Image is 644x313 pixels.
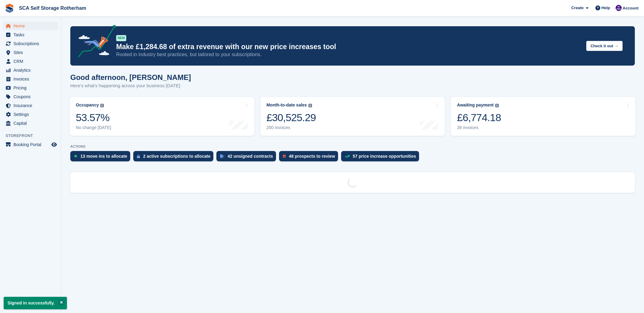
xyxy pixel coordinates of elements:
img: Kelly Neesham [616,5,622,11]
img: price-adjustments-announcement-icon-8257ccfd72463d97f412b2fc003d46551f7dbcb40ab6d574587a9cd5c0d94... [73,25,116,59]
p: ACTIONS [70,145,635,149]
span: Create [571,5,583,11]
a: 48 prospects to review [279,151,341,164]
p: Rooted in industry best practices, but tailored to your subscriptions. [116,51,581,58]
img: icon-info-grey-7440780725fd019a000dd9b08b2336e03edf1995a4989e88bcd33f0948082b44.svg [100,104,104,107]
p: Make £1,284.68 of extra revenue with our new price increases tool [116,42,581,51]
img: stora-icon-8386f47178a22dfd0bd8f6a31ec36ba5ce8667c1dd55bd0f319d3a0aa187defe.svg [5,4,14,13]
span: Tasks [13,31,50,39]
img: contract_signature_icon-13c848040528278c33f63329250d36e43548de30e8caae1d1a13099fd9432cc5.svg [220,154,224,158]
a: menu [3,101,58,110]
span: Storefront [6,133,61,139]
div: 42 unsigned contracts [227,154,273,159]
a: 13 move ins to allocate [70,151,133,164]
a: menu [3,84,58,92]
span: Booking Portal [13,140,50,149]
span: Settings [13,110,50,119]
div: Occupancy [76,103,99,108]
div: 48 prospects to review [289,154,335,159]
p: Signed in successfully. [4,297,67,309]
div: 13 move ins to allocate [80,154,127,159]
a: 2 active subscriptions to allocate [133,151,216,164]
p: Here's what's happening across your business [DATE] [70,82,191,89]
a: 42 unsigned contracts [216,151,279,164]
img: icon-info-grey-7440780725fd019a000dd9b08b2336e03edf1995a4989e88bcd33f0948082b44.svg [495,104,499,107]
h1: Good afternoon, [PERSON_NAME] [70,73,191,81]
span: CRM [13,57,50,66]
a: menu [3,119,58,128]
div: 57 price increase opportunities [353,154,416,159]
button: Check it out → [586,41,623,51]
div: £30,525.29 [267,111,316,124]
img: move_ins_to_allocate_icon-fdf77a2bb77ea45bf5b3d319d69a93e2d87916cf1d5bf7949dd705db3b84f3ca.svg [74,154,77,158]
div: Month-to-date sales [267,103,307,108]
span: Help [602,5,610,11]
span: Account [623,5,638,11]
div: NEW [116,35,126,41]
img: active_subscription_to_allocate_icon-d502201f5373d7db506a760aba3b589e785aa758c864c3986d89f69b8ff3... [137,154,140,158]
div: 200 invoices [267,125,316,130]
span: Pricing [13,84,50,92]
a: menu [3,140,58,149]
a: 57 price increase opportunities [341,151,422,164]
span: Invoices [13,75,50,83]
img: icon-info-grey-7440780725fd019a000dd9b08b2336e03edf1995a4989e88bcd33f0948082b44.svg [308,104,312,107]
img: price_increase_opportunities-93ffe204e8149a01c8c9dc8f82e8f89637d9d84a8eef4429ea346261dce0b2c0.svg [345,155,350,158]
span: Coupons [13,92,50,101]
div: 2 active subscriptions to allocate [143,154,210,159]
a: menu [3,110,58,119]
a: menu [3,39,58,48]
a: menu [3,57,58,66]
span: Analytics [13,66,50,74]
span: Capital [13,119,50,128]
a: Preview store [50,141,58,148]
span: Sites [13,48,50,57]
a: menu [3,75,58,83]
a: menu [3,92,58,101]
span: Subscriptions [13,39,50,48]
a: menu [3,22,58,30]
div: 38 invoices [457,125,501,130]
a: menu [3,31,58,39]
img: prospect-51fa495bee0391a8d652442698ab0144808aea92771e9ea1ae160a38d050c398.svg [283,154,286,158]
span: Insurance [13,101,50,110]
a: menu [3,48,58,57]
a: Awaiting payment £6,774.18 38 invoices [451,97,635,136]
div: No change [DATE] [76,125,111,130]
a: Month-to-date sales £30,525.29 200 invoices [260,97,445,136]
a: menu [3,66,58,74]
div: £6,774.18 [457,111,501,124]
div: 53.57% [76,111,111,124]
span: Home [13,22,50,30]
a: SCA Self Storage Rotherham [17,3,89,13]
div: Awaiting payment [457,103,494,108]
a: Occupancy 53.57% No change [DATE] [70,97,254,136]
